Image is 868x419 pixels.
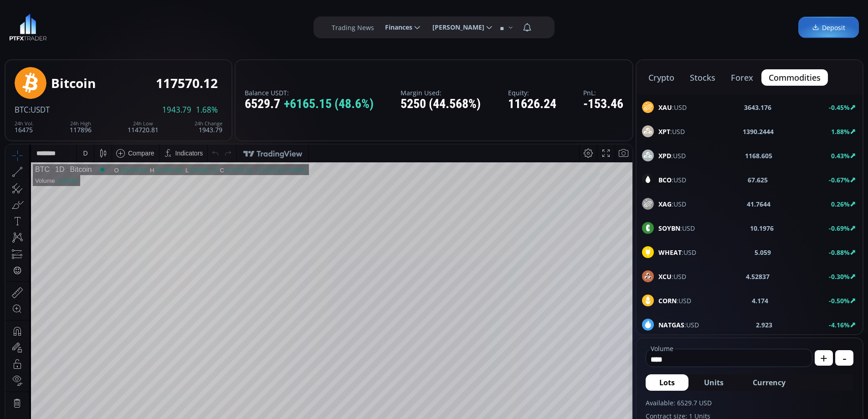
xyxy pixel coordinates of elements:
div: 1943.79 [195,121,222,133]
b: 1.88% [831,127,850,136]
b: 1390.2444 [743,127,774,136]
label: Balance USDT: [245,89,374,96]
div: 24h High [70,121,92,126]
b: XAU [658,103,672,112]
span: Deposit [812,23,845,32]
span: :USDT [29,104,50,115]
b: XAG [658,200,672,208]
span: Units [704,377,724,388]
b: 0.43% [831,151,850,160]
div: 1y [46,400,53,407]
button: + [815,350,833,366]
button: 16:11:21 (UTC) [520,395,570,412]
b: NATGAS [658,321,684,329]
div: O [108,22,113,29]
span: [PERSON_NAME] [426,18,484,36]
div: 3m [59,400,68,407]
div: 24h Change [195,121,222,126]
div: BTC [30,21,44,29]
span: Finances [379,18,412,36]
span: :USD [658,320,699,330]
div: 117570.12 [156,76,218,90]
div: 8.533K [53,33,72,40]
div: C [215,22,219,29]
div:  [8,122,15,130]
div: 16475 [15,121,34,133]
div: Indicators [170,5,198,12]
div: H [144,22,149,29]
span: Lots [659,377,675,388]
span: 16:11:21 (UTC) [523,400,567,407]
div: 117570.12 [219,22,247,29]
b: SOYBN [658,224,680,233]
img: LOGO [9,14,47,41]
b: -4.16% [829,321,850,329]
button: commodities [761,69,828,86]
button: crypto [641,69,682,86]
div: 114720.81 [128,121,159,133]
div: Toggle Log Scale [591,395,606,412]
div: auto [610,400,622,407]
span: :USD [658,151,686,160]
button: stocks [683,69,723,86]
button: Lots [646,374,688,391]
label: Available: 6529.7 USD [646,398,853,408]
b: XCU [658,272,672,281]
b: XPD [658,151,671,160]
b: -0.88% [829,248,850,257]
span: :USD [658,272,686,281]
b: -0.45% [829,103,850,112]
div: Market open [93,21,101,29]
button: - [835,350,853,366]
b: 4.52837 [746,272,770,281]
b: 10.1976 [750,223,774,233]
span: :USD [658,103,687,112]
span: 1.68% [196,106,218,114]
label: PnL: [583,89,623,96]
div: 116447.60 [114,22,142,29]
label: Trading News [332,23,374,32]
div: Bitcoin [51,76,96,90]
div: 1m [74,400,83,407]
div: D [77,5,82,12]
b: -0.69% [829,224,850,233]
label: Equity: [508,89,556,96]
div: L [180,22,184,29]
div: 116092.76 [184,22,211,29]
div: 5d [90,400,97,407]
span: Currency [753,377,786,388]
b: CORN [658,296,677,305]
a: Deposit [798,17,859,38]
div: log [595,400,603,407]
div: Compare [123,5,149,12]
div: 5250 (44.568%) [401,97,481,111]
div: -153.46 [583,97,623,111]
span: :USD [658,223,695,233]
div: Hide Drawings Toolbar [21,373,25,386]
b: 0.26% [831,200,850,208]
b: 2.923 [756,320,772,330]
b: 67.625 [748,175,768,185]
b: WHEAT [658,248,682,257]
b: 4.174 [752,296,768,305]
div: 11626.24 [508,97,556,111]
span: +6165.15 (48.6%) [284,97,374,111]
b: -0.67% [829,176,850,184]
div: Toggle Percentage [579,395,591,412]
span: :USD [658,296,691,305]
span: :USD [658,248,696,257]
div: Volume [30,33,49,40]
div: 117896.00 [149,22,177,29]
button: Units [690,374,737,391]
div: 117896 [70,121,92,133]
span: :USD [658,199,686,209]
button: Currency [739,374,799,391]
div: Bitcoin [59,21,86,29]
b: -0.30% [829,272,850,281]
b: 1168.605 [745,151,772,160]
div: 1d [103,400,110,407]
span: :USD [658,127,685,136]
div: +1122.53 (+0.96%) [250,22,300,29]
span: 1943.79 [162,106,191,114]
